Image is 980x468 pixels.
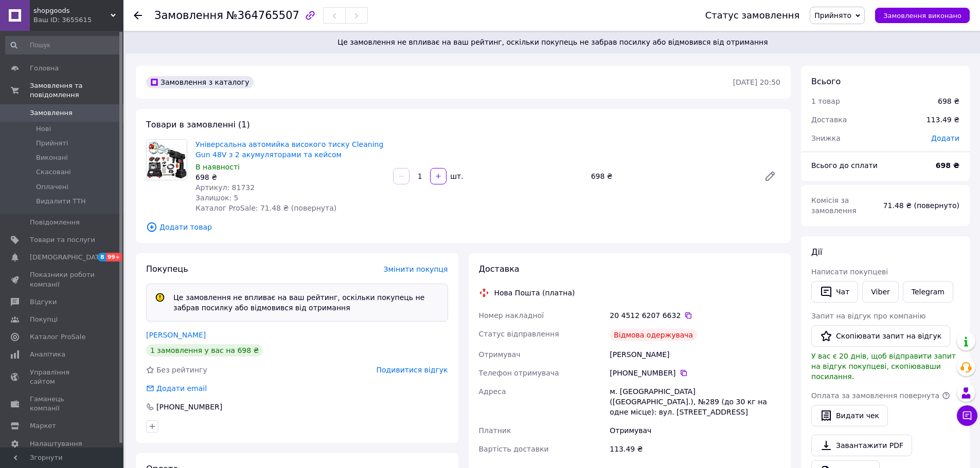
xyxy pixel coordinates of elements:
[811,247,822,257] span: Дії
[36,124,51,134] span: Нові
[492,288,578,298] div: Нова Пошта (платна)
[134,10,142,21] div: Повернутися назад
[33,15,123,25] div: Ваш ID: 3655615
[169,292,443,313] div: Це замовлення не впливає на ваш рейтинг, оскільки покупець не забрав посилку або відмовився від о...
[610,329,697,341] div: Відмова одержувача
[448,171,464,181] div: шт.
[195,172,385,182] div: 698 ₴
[30,395,95,413] span: Гаманець компанії
[811,405,888,426] button: Видати чек
[875,8,970,23] button: Замовлення виконано
[30,297,57,307] span: Відгуки
[479,445,549,453] span: Вартість доставки
[862,281,898,303] a: Viber
[811,312,925,320] span: Запит на відгук про компанію
[146,221,780,233] span: Додати товар
[811,268,888,276] span: Написати покупцеві
[377,366,448,374] span: Подивитися відгук
[811,325,950,347] button: Скопіювати запит на відгук
[226,9,299,22] span: №364765507
[195,204,336,212] span: Каталог ProSale: 71.48 ₴ (повернута)
[479,330,559,338] span: Статус відправлення
[98,253,106,261] span: 8
[36,197,86,206] span: Видалити ТТН
[883,12,961,20] span: Замовлення виконано
[30,368,95,386] span: Управління сайтом
[36,182,68,192] span: Оплачені
[30,108,73,118] span: Замовлення
[30,235,95,245] span: Товари та послуги
[811,435,912,456] a: Завантажити PDF
[384,265,448,273] span: Змінити покупця
[145,383,208,394] div: Додати email
[608,345,782,364] div: [PERSON_NAME]
[814,11,851,20] span: Прийнято
[811,196,857,215] span: Комісія за замовлення
[30,218,80,227] span: Повідомлення
[811,97,840,105] span: 1 товар
[931,134,959,142] span: Додати
[155,402,223,412] div: [PHONE_NUMBER]
[146,344,263,357] div: 1 замовлення у вас на 698 ₴
[610,310,780,321] div: 20 4512 6207 6632
[146,264,188,274] span: Покупець
[36,139,68,148] span: Прийняті
[155,383,208,394] div: Додати email
[608,382,782,421] div: м. [GEOGRAPHIC_DATA] ([GEOGRAPHIC_DATA].), №289 (до 30 кг на одне місце): вул. [STREET_ADDRESS]
[479,350,521,359] span: Отримувач
[957,405,977,426] button: Чат з покупцем
[30,350,65,359] span: Аналітика
[479,264,520,274] span: Доставка
[146,331,206,339] a: [PERSON_NAME]
[195,163,240,171] span: В наявності
[479,426,511,435] span: Платник
[106,253,123,261] span: 99+
[811,161,878,170] span: Всього до сплати
[811,116,847,124] span: Доставка
[36,167,71,177] span: Скасовані
[195,194,239,202] span: Залишок: 5
[147,140,187,180] img: Універсальна автомийка високого тиску Cleaning Gun 48V з 2 акумуляторами та кейсом
[479,311,544,320] span: Номер накладної
[705,10,800,21] div: Статус замовлення
[154,9,223,22] span: Замовлення
[811,281,858,303] button: Чат
[608,440,782,458] div: 113.49 ₴
[30,81,123,100] span: Замовлення та повідомлення
[608,421,782,440] div: Отримувач
[811,77,841,86] span: Всього
[938,96,959,106] div: 698 ₴
[33,6,111,15] span: shopgoods
[146,76,254,88] div: Замовлення з каталогу
[195,140,383,159] a: Універсальна автомийка високого тиску Cleaning Gun 48V з 2 акумуляторами та кейсом
[479,387,506,396] span: Адреса
[30,332,85,342] span: Каталог ProSale
[30,270,95,289] span: Показники роботи компанії
[903,281,953,303] a: Telegram
[36,153,68,162] span: Виконані
[920,108,966,131] div: 113.49 ₴
[30,315,58,324] span: Покупці
[156,366,207,374] span: Без рейтингу
[883,201,959,210] span: 71.48 ₴ (повернуто)
[195,183,255,192] span: Артикул: 81732
[30,253,106,262] span: [DEMOGRAPHIC_DATA]
[138,37,968,47] span: Це замовлення не впливає на ваш рейтинг, оскільки покупець не забрав посилку або відмовився від о...
[733,78,780,86] time: [DATE] 20:50
[936,161,959,170] b: 698 ₴
[479,369,559,377] span: Телефон отримувача
[610,368,780,378] div: [PHONE_NUMBER]
[30,421,56,430] span: Маркет
[811,391,939,400] span: Оплата за замовлення повернута
[30,64,59,73] span: Головна
[587,169,756,183] div: 698 ₴
[146,120,250,129] span: Товари в замовленні (1)
[5,36,121,54] input: Пошук
[811,352,956,381] span: У вас є 20 днів, щоб відправити запит на відгук покупцеві, скопіювавши посилання.
[30,439,82,448] span: Налаштування
[811,134,841,142] span: Знижка
[760,166,780,186] a: Редагувати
